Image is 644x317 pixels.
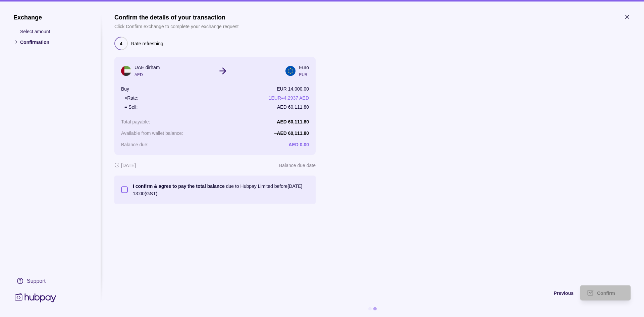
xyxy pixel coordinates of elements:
[299,71,309,78] p: EUR
[277,85,309,92] p: EUR 14,000.00
[13,13,87,21] h1: Exchange
[121,119,150,124] p: Total payable :
[277,103,309,110] p: AED 60,111.80
[269,94,309,101] p: 1 EUR = 4.2937 AED
[135,71,160,78] p: AED
[121,142,149,147] p: Balance due :
[299,63,309,71] p: Euro
[27,277,46,284] div: Support
[121,161,136,169] p: [DATE]
[114,13,238,21] h1: Confirm the details of your transaction
[288,142,309,147] p: AED 0.00
[120,40,122,47] p: 4
[279,161,316,169] p: Balance due date
[277,119,309,124] p: AED 60,111.80
[597,290,615,296] span: Confirm
[20,38,87,46] p: Confirmation
[114,22,238,30] p: Click Confirm exchange to complete your exchange request
[114,285,574,300] button: Previous
[274,130,309,136] p: − AED 60,111.80
[121,66,131,76] img: ae
[580,285,631,300] button: Confirm
[121,85,129,92] p: Buy
[121,130,183,136] p: Available from wallet balance :
[554,290,574,296] span: Previous
[124,103,138,110] p: = Sell:
[135,63,160,71] p: UAE dirham
[285,66,296,76] img: eu
[131,40,163,47] p: Rate refreshing
[13,274,87,288] a: Support
[20,28,87,35] p: Select amount
[133,182,309,197] p: due to Hubpay Limited before [DATE] 13:00 (GST).
[133,183,225,189] p: I confirm & agree to pay the total balance
[124,94,139,101] p: × Rate:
